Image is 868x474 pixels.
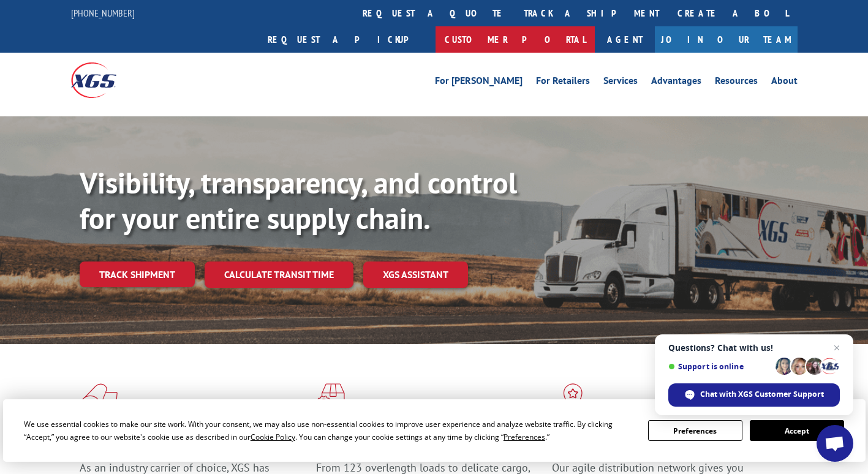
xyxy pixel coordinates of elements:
[80,261,195,287] a: Track shipment
[536,76,590,89] a: For Retailers
[504,432,545,442] span: Preferences
[715,76,758,89] a: Resources
[251,432,295,442] span: Cookie Policy
[316,383,345,415] img: xgs-icon-focused-on-flooring-red
[24,418,633,443] div: We use essential cookies to make our site work. With your consent, we may also use non-essential ...
[363,261,468,288] a: XGS ASSISTANT
[829,340,844,355] span: Close chat
[595,26,655,53] a: Agent
[750,420,844,441] button: Accept
[552,383,594,415] img: xgs-icon-flagship-distribution-model-red
[700,389,824,400] span: Chat with XGS Customer Support
[817,425,853,462] div: Open chat
[668,362,771,371] span: Support is online
[259,26,436,53] a: Request a pickup
[80,164,517,237] b: Visibility, transparency, and control for your entire supply chain.
[655,26,798,53] a: Join Our Team
[435,76,523,89] a: For [PERSON_NAME]
[668,343,840,353] span: Questions? Chat with us!
[71,7,135,19] a: [PHONE_NUMBER]
[3,399,866,462] div: Cookie Consent Prompt
[771,76,798,89] a: About
[603,76,638,89] a: Services
[436,26,595,53] a: Customer Portal
[205,261,353,288] a: Calculate transit time
[651,76,701,89] a: Advantages
[668,383,840,407] div: Chat with XGS Customer Support
[80,383,118,415] img: xgs-icon-total-supply-chain-intelligence-red
[648,420,742,441] button: Preferences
